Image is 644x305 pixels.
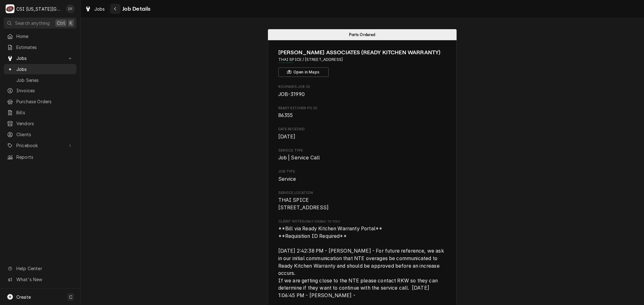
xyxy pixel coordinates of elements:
span: Job Type [278,175,447,183]
div: Client Information [278,48,447,77]
span: Invoices [16,87,73,94]
button: Search anythingCtrlK [4,18,76,29]
div: Date Received [278,127,447,140]
span: Service Location [278,190,447,195]
a: Estimates [4,42,76,52]
span: Roopairs Job ID [278,91,447,98]
span: 86355 [278,112,293,118]
a: Vendors [4,118,76,129]
a: Reports [4,152,76,162]
span: Search anything [15,20,50,26]
span: [DATE] [278,134,296,140]
span: Job | Service Call [278,155,320,161]
span: Service Location [278,196,447,211]
span: (Only Visible to You) [304,220,340,223]
a: Go to What's New [4,274,76,285]
div: Ready Kitchen PO ID [278,106,447,119]
a: Bills [4,107,76,118]
span: What's New [16,276,73,283]
div: Service Type [278,148,447,162]
a: Invoices [4,85,76,96]
span: Roopairs Job ID [278,84,447,89]
a: Home [4,31,76,41]
span: Ctrl [57,20,65,26]
div: Status [268,29,457,40]
div: Job Type [278,169,447,183]
span: Job Details [120,5,151,13]
span: Estimates [16,44,73,51]
span: Ready Kitchen PO ID [278,106,447,111]
span: Home [16,33,73,40]
span: THAI SPICE [STREET_ADDRESS] [278,197,329,211]
div: CSI [US_STATE][GEOGRAPHIC_DATA] [16,6,63,12]
a: Go to Pricebook [4,140,76,151]
a: Jobs [4,64,76,74]
a: Job Series [4,75,76,85]
span: Jobs [16,66,73,72]
div: CSI Kansas City's Avatar [6,4,14,13]
a: Clients [4,129,76,140]
div: DF [66,4,75,13]
span: Help Center [16,265,73,272]
span: Ready Kitchen PO ID [278,112,447,119]
span: Vendors [16,120,73,127]
span: Address [278,57,447,62]
a: Jobs [82,4,108,14]
span: K [69,20,72,26]
div: Service Location [278,190,447,211]
button: Open in Maps [278,67,329,77]
span: Reports [16,154,73,160]
div: David Fannin's Avatar [66,4,75,13]
span: Clients [16,131,73,138]
span: Jobs [16,55,64,62]
span: Client Notes [278,219,447,224]
span: Service [278,176,296,182]
a: Purchase Orders [4,96,76,107]
span: Date Received [278,127,447,132]
span: Date Received [278,133,447,141]
div: C [6,4,14,13]
a: Go to Help Center [4,263,76,274]
span: C [69,294,72,300]
span: JOB-31990 [278,91,305,97]
span: Pricebook [16,142,64,149]
span: Purchase Orders [16,98,73,105]
span: Parts Ordered [349,33,375,37]
a: Go to Jobs [4,53,76,63]
span: Jobs [94,6,105,12]
span: Job Type [278,169,447,174]
span: Create [16,294,31,300]
div: Roopairs Job ID [278,84,447,98]
span: Service Type [278,154,447,162]
button: Navigate back [110,4,120,14]
span: Job Series [16,77,73,83]
span: Name [278,48,447,57]
span: Service Type [278,148,447,153]
span: Bills [16,109,73,116]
